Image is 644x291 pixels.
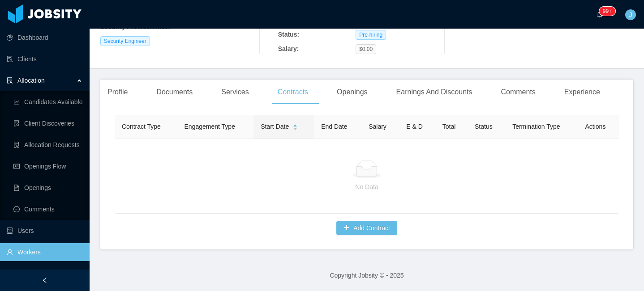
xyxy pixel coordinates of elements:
div: Documents [149,80,200,105]
button: icon: plusAdd Contract [336,221,397,235]
span: Security Engineer [100,36,150,46]
a: icon: messageComments [13,200,82,218]
span: Status [475,123,493,130]
p: No Data [122,182,612,192]
span: Actions [585,123,606,130]
div: Earnings And Discounts [389,80,480,105]
span: Salary [369,123,386,130]
div: Contracts [270,80,315,105]
span: Total [442,123,456,130]
a: icon: file-doneAllocation Requests [13,136,82,154]
a: icon: userWorkers [7,243,82,261]
i: icon: bell [597,11,603,17]
i: icon: caret-down [293,127,298,129]
b: Status: [278,31,299,38]
div: Experience [557,80,607,105]
span: $0.00 [356,44,376,54]
span: End Date [321,123,347,130]
a: icon: file-textOpenings [13,179,82,197]
span: J [629,9,632,20]
i: icon: solution [7,77,13,84]
span: Termination Type [512,123,560,130]
span: E & D [406,123,423,130]
span: Engagement Type [185,123,235,130]
span: Allocation [17,77,45,84]
div: Openings [330,80,375,105]
a: icon: pie-chartDashboard [7,29,82,46]
div: Sort [292,123,298,129]
span: Start Date [261,122,289,131]
div: Comments [494,80,542,105]
i: icon: caret-up [293,123,298,126]
a: icon: file-searchClient Discoveries [13,114,82,132]
span: Pre-hiring [356,30,386,40]
a: icon: auditClients [7,50,82,68]
div: Services [214,80,256,105]
a: icon: robotUsers [7,222,82,240]
footer: Copyright Jobsity © - 2025 [90,260,644,291]
a: icon: line-chartCandidates Available [13,93,82,111]
b: Salary: [278,45,299,52]
span: Contract Type [122,123,161,130]
div: Profile [100,80,135,105]
a: icon: profile [7,265,82,283]
sup: 166 [599,7,615,16]
a: icon: idcardOpenings Flow [13,157,82,175]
